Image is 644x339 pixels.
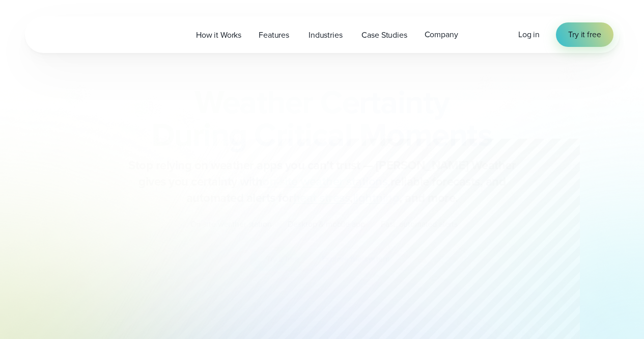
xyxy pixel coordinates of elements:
a: Case Studies [353,24,415,45]
span: Industries [309,29,342,41]
span: Features [259,29,289,41]
span: Log in [518,29,540,40]
a: How it Works [187,24,250,45]
span: Case Studies [361,29,407,41]
span: Try it free [568,29,601,41]
span: How it Works [196,29,241,41]
a: Try it free [556,22,613,47]
a: Log in [518,29,540,41]
span: Company [425,29,458,41]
